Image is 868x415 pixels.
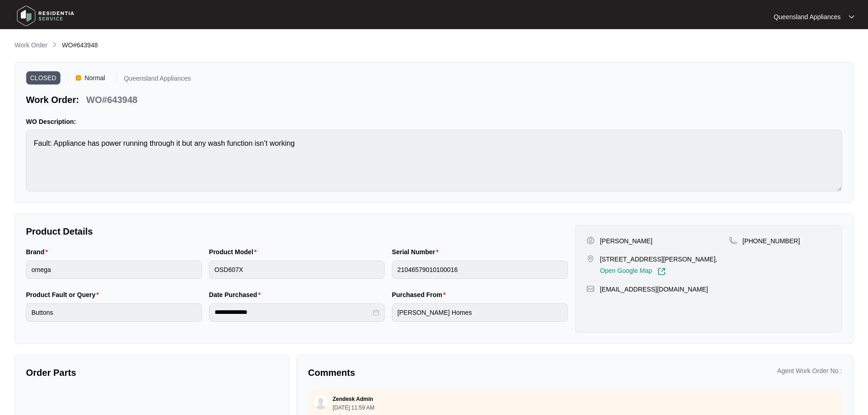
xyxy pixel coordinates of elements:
input: Product Fault or Query [26,303,202,322]
p: Zendesk Admin [333,395,373,403]
p: WO Description: [26,117,842,126]
span: WO#643948 [62,41,98,49]
p: Order Parts [26,366,278,379]
img: residentia service logo [14,2,77,30]
p: Comments [308,366,569,379]
img: chevron-right [51,41,58,48]
span: Normal [81,71,109,85]
p: Queensland Appliances [124,75,191,85]
p: Queensland Appliances [774,12,841,21]
label: Product Fault or Query [26,290,103,299]
p: WO#643948 [86,93,137,106]
a: Work Order [13,41,49,51]
img: user.svg [314,396,328,410]
img: map-pin [586,255,595,263]
p: [PERSON_NAME] [600,236,652,246]
input: Purchased From [392,303,568,322]
img: user-pin [586,236,595,245]
p: Product Details [26,225,568,238]
input: Date Purchased [215,307,371,317]
p: Work Order [15,41,47,50]
p: [PHONE_NUMBER] [743,236,800,246]
span: CLOSED [26,71,61,85]
label: Serial Number [392,247,442,256]
a: Open Google Map [600,267,666,276]
input: Product Model [209,261,385,279]
img: map-pin [729,236,737,245]
img: dropdown arrow [849,15,854,19]
textarea: Fault: Appliance has power running through it but any wash function isn’t working [26,130,842,191]
img: map-pin [586,285,595,293]
label: Brand [26,247,51,256]
p: [STREET_ADDRESS][PERSON_NAME], [600,255,718,264]
label: Date Purchased [209,290,264,299]
img: Vercel Logo [76,75,81,81]
input: Serial Number [392,261,568,279]
p: [DATE] 11:59 AM [333,405,375,410]
p: Work Order: [26,93,79,106]
label: Product Model [209,247,261,256]
label: Purchased From [392,290,449,299]
p: Agent Work Order No : [777,366,842,375]
img: Link-External [657,267,666,276]
p: [EMAIL_ADDRESS][DOMAIN_NAME] [600,285,708,294]
input: Brand [26,261,202,279]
